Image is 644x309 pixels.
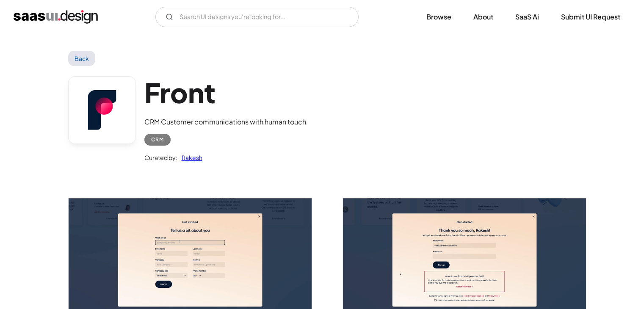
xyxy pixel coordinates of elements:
h1: Front [144,76,306,109]
a: Back [68,51,96,66]
a: Rakesh [177,152,202,163]
a: Browse [416,8,462,26]
a: home [14,10,98,24]
div: CRM Customer communications with human touch [144,117,306,127]
form: Email Form [155,7,359,27]
a: SaaS Ai [505,8,549,26]
a: Submit UI Request [551,8,630,26]
div: CRM [151,135,164,145]
a: About [463,8,503,26]
div: Curated by: [144,152,177,163]
input: Search UI designs you're looking for... [155,7,359,27]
